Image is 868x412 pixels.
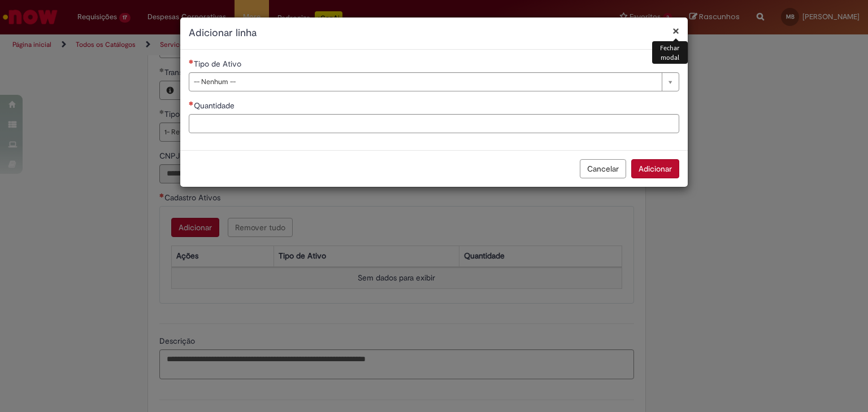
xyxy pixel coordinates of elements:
input: Quantidade [189,114,679,133]
button: Adicionar [631,159,679,178]
div: Fechar modal [652,41,688,64]
span: -- Nenhum -- [194,73,656,91]
button: Fechar modal [672,25,679,37]
span: Tipo de Ativo [194,59,244,69]
h2: Adicionar linha [189,26,679,41]
span: Necessários [189,59,194,64]
span: Necessários [189,101,194,106]
span: Quantidade [194,100,237,111]
button: Cancelar [580,159,626,178]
